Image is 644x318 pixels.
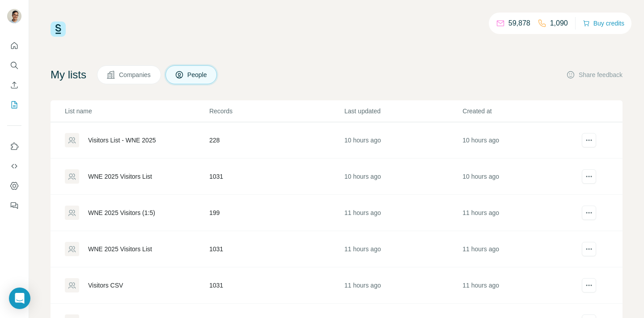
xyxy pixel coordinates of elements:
[583,17,624,30] button: Buy credits
[209,195,344,231] td: 199
[88,281,123,290] div: Visitors CSV
[119,70,152,79] span: Companies
[582,169,596,184] button: actions
[344,195,462,231] td: 11 hours ago
[582,242,596,256] button: actions
[209,122,344,159] td: 228
[7,198,21,214] button: Feedback
[582,133,596,147] button: actions
[462,159,580,195] td: 10 hours ago
[7,9,21,23] img: Avatar
[7,178,21,194] button: Dashboard
[7,38,21,54] button: Quick start
[209,159,344,195] td: 1031
[344,267,462,304] td: 11 hours ago
[344,159,462,195] td: 10 hours ago
[51,68,86,82] h4: My lists
[462,195,580,231] td: 11 hours ago
[88,245,152,254] div: WNE 2025 Visitors List
[209,267,344,304] td: 1031
[462,107,580,116] p: Created at
[344,107,462,116] p: Last updated
[7,158,21,174] button: Use Surfe API
[9,288,30,309] div: Open Intercom Messenger
[209,107,343,116] p: Records
[582,278,596,292] button: actions
[566,70,623,79] button: Share feedback
[7,57,21,73] button: Search
[7,138,21,155] button: Use Surfe on LinkedIn
[88,136,156,145] div: Visitors List - WNE 2025
[344,231,462,267] td: 11 hours ago
[209,231,344,267] td: 1031
[462,267,580,304] td: 11 hours ago
[7,97,21,113] button: My lists
[7,77,21,93] button: Enrich CSV
[344,122,462,159] td: 10 hours ago
[550,18,568,29] p: 1,090
[65,107,208,116] p: List name
[462,122,580,159] td: 10 hours ago
[88,208,155,217] div: WNE 2025 Visitors (1:5)
[582,206,596,220] button: actions
[462,231,580,267] td: 11 hours ago
[88,172,152,181] div: WNE 2025 Visitors List
[187,70,208,79] span: People
[508,18,530,29] p: 59,878
[51,21,66,37] img: Surfe Logo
